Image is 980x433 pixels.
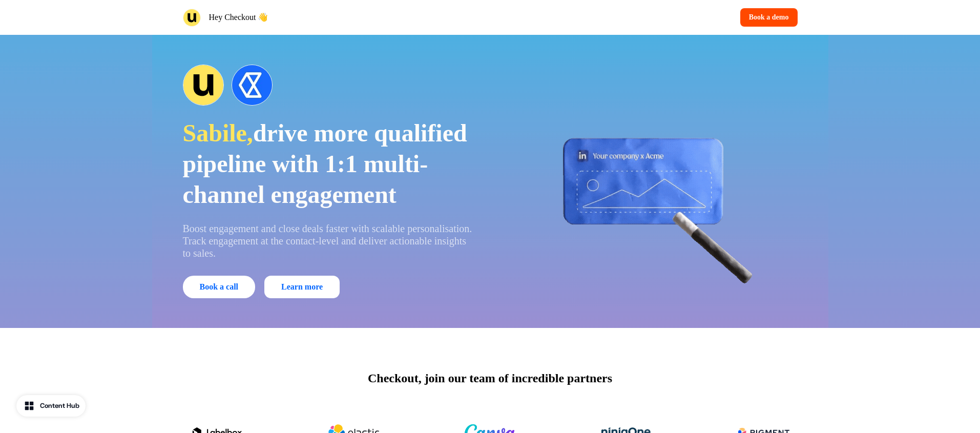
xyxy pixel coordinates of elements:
[368,369,612,387] p: Checkout, join our team of incredible partners
[183,222,476,259] p: Boost engagement and close deals faster with scalable personalisation. Track engagement at the co...
[40,401,79,411] div: Content Hub
[740,8,798,27] button: Book a demo
[264,276,340,298] a: Learn more
[183,276,256,298] button: Book a call
[209,11,268,24] p: Hey Checkout 👋
[183,119,253,147] span: Sabile,
[183,119,467,208] span: drive more qualified pipeline with 1:1 multi-channel engagement
[16,395,86,417] button: Content Hub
